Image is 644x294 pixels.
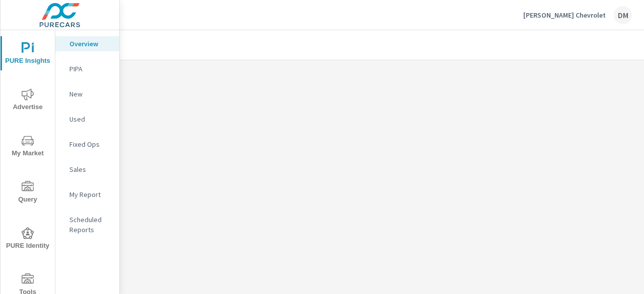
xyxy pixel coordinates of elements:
[55,212,119,237] div: Scheduled Reports
[614,6,632,24] div: DM
[69,215,111,235] p: Scheduled Reports
[4,42,52,67] span: PURE Insights
[55,162,119,177] div: Sales
[55,187,119,202] div: My Report
[69,39,111,49] p: Overview
[69,89,111,99] p: New
[4,227,52,252] span: PURE Identity
[69,189,111,200] p: My Report
[55,36,119,51] div: Overview
[55,86,119,102] div: New
[4,135,52,159] span: My Market
[4,88,52,113] span: Advertise
[523,11,606,20] p: [PERSON_NAME] Chevrolet
[69,64,111,74] p: PIPA
[69,114,111,124] p: Used
[69,139,111,149] p: Fixed Ops
[69,164,111,174] p: Sales
[55,61,119,76] div: PIPA
[55,137,119,152] div: Fixed Ops
[4,181,52,206] span: Query
[55,112,119,127] div: Used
